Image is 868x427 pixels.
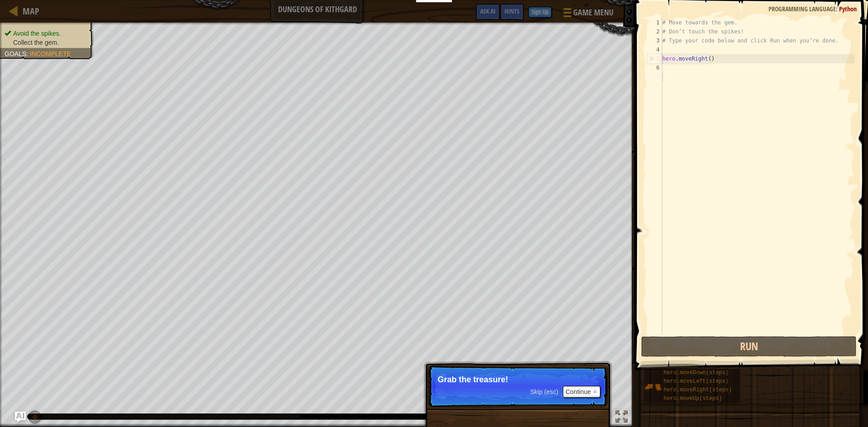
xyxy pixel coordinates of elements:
[664,395,722,402] span: hero.moveUp(steps)
[15,412,26,422] button: Ask AI
[839,5,857,13] span: Python
[18,5,39,17] a: Map
[5,38,87,47] li: Collect the gem.
[23,5,39,17] span: Map
[13,39,59,46] span: Collect the gem.
[648,54,662,63] div: 5
[528,7,552,18] button: Sign Up
[664,387,732,393] span: hero.moveRight(steps)
[438,375,598,384] p: Grab the treasure!
[476,4,500,20] button: Ask AI
[480,7,495,15] span: Ask AI
[641,336,857,357] button: Run
[563,386,600,398] button: Continue
[647,27,662,36] div: 2
[647,72,662,81] div: 7
[30,50,71,57] span: Incomplete
[647,36,662,45] div: 3
[505,7,519,15] span: Hints
[647,63,662,72] div: 6
[664,378,729,385] span: hero.moveLeft(steps)
[769,5,836,13] span: Programming language
[530,388,558,395] span: Skip (esc)
[556,4,619,25] button: Game Menu
[573,7,613,19] span: Game Menu
[644,378,661,395] img: portrait.png
[647,45,662,54] div: 4
[13,30,61,37] span: Avoid the spikes.
[26,50,30,57] span: :
[5,50,26,57] span: Goals
[664,370,729,376] span: hero.moveDown(steps)
[647,18,662,27] div: 1
[836,5,839,13] span: :
[5,29,87,38] li: Avoid the spikes.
